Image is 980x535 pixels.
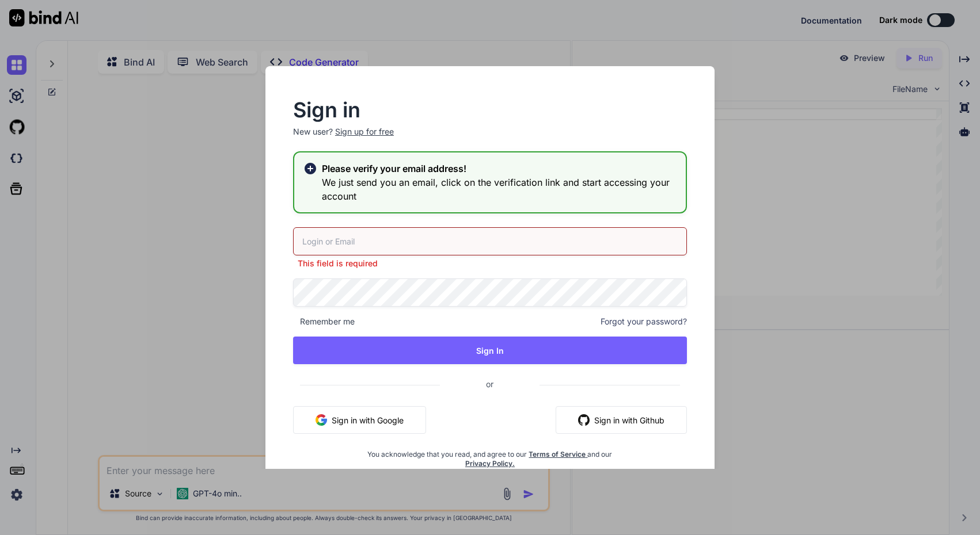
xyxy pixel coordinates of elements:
span: Forgot your password? [601,316,687,327]
div: Sign up for free [335,126,394,137]
input: Login or Email [293,227,687,255]
span: or [440,370,540,398]
a: Privacy Policy. [465,459,515,468]
h2: Sign in [293,101,687,119]
span: Remember me [293,316,355,327]
button: Sign in with Google [293,406,426,434]
button: Sign in with Github [556,406,687,434]
img: google [316,414,327,426]
button: Sign In [293,337,687,364]
p: New user? [293,126,687,151]
a: Terms of Service [529,450,587,458]
p: This field is required [293,258,687,269]
div: You acknowledge that you read, and agree to our and our [359,443,621,468]
h3: We just send you an email, click on the verification link and start accessing your account [322,175,677,203]
h2: Please verify your email address! [322,162,677,175]
img: github [578,414,590,426]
